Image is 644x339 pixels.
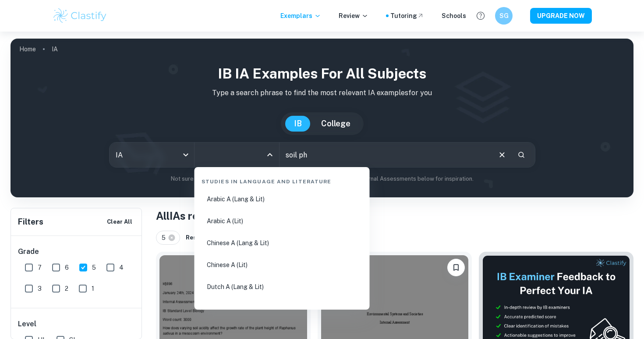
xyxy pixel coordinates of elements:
h6: Grade [18,246,135,257]
button: UPGRADE NOW [530,8,592,24]
p: IA [52,44,58,54]
span: 5 [92,263,96,272]
h6: Filters [18,216,43,228]
div: IA [110,143,194,167]
li: Arabic A (Lang & Lit) [198,189,366,209]
img: profile cover [11,39,633,197]
img: Clastify logo [52,7,108,25]
span: 6 [65,263,69,272]
input: E.g. player arrangements, enthalpy of combustion, analysis of a big city... [280,143,490,167]
span: 5 [162,233,170,243]
p: Review [339,11,368,21]
li: Dutch A (Lang & Lit) [198,277,366,297]
button: Reset All [184,231,214,244]
a: Home [19,43,36,55]
button: Help and Feedback [473,8,488,23]
div: Studies in Language and Literature [198,171,366,189]
span: 4 [119,263,124,272]
span: 7 [38,263,42,272]
li: Chinese A (Lang & Lit) [198,233,366,253]
a: Tutoring [390,11,424,21]
div: 5 [156,231,180,245]
li: Chinese A (Lit) [198,255,366,275]
li: Arabic A (Lit) [198,211,366,231]
button: Close [264,149,276,161]
button: Search [514,147,529,162]
a: Schools [442,11,466,21]
h1: IB IA examples for all subjects [18,63,626,84]
span: 2 [65,284,68,293]
h6: SG [499,11,509,21]
li: Dutch A (Lit) [198,299,366,319]
button: SG [495,7,513,25]
button: Bookmark [447,259,465,276]
button: IB [285,116,311,132]
p: Exemplars [280,11,321,21]
h6: Level [18,319,135,329]
button: College [312,116,359,132]
button: Clear [494,146,510,163]
span: 1 [92,284,94,293]
p: Type a search phrase to find the most relevant IA examples for you [18,88,626,98]
button: Clear All [105,215,134,228]
p: Not sure what to search for? You can always look through our example Internal Assessments below f... [18,175,626,183]
h1: All IAs related to: [156,208,633,224]
span: 3 [38,284,42,293]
